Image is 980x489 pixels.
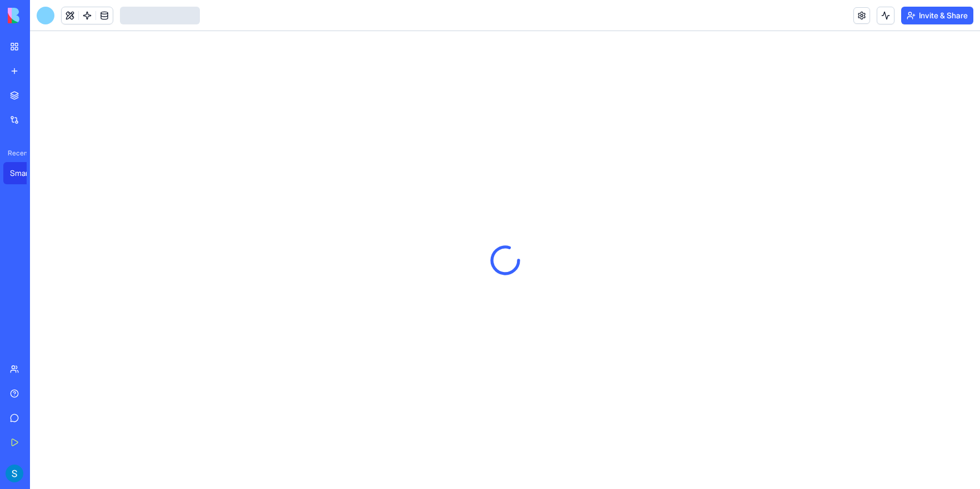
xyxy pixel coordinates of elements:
button: Invite & Share [901,7,973,24]
span: Recent [3,149,27,158]
div: Smart Inventory Manager [10,168,41,179]
a: Smart Inventory Manager [3,162,48,184]
img: ACg8ocJICQQz-mYdXFJGJsc_MLyKROZhNRBR0t1ft5X-F6hVZCAXeg=s96-c [6,465,23,482]
img: logo [8,8,77,23]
